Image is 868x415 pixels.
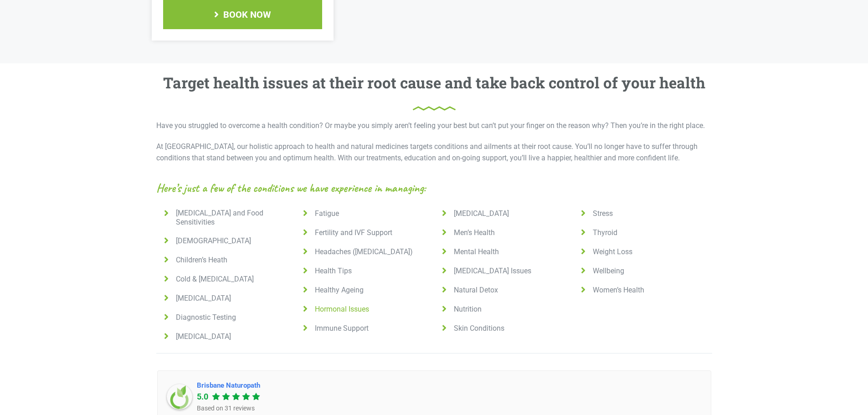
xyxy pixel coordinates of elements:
[197,381,260,389] a: Brisbane Naturopath
[450,305,482,314] span: Nutrition
[578,247,708,257] a: Weight Loss
[578,285,708,295] a: Women’s Health
[156,120,712,132] p: Have you struggled to overcome a health condition? Or maybe you simply aren’t feeling your best b...
[548,6,596,21] span: CONTACT
[172,209,291,227] span: [MEDICAL_DATA] and Food Sensitivities
[439,323,569,333] a: Skin Conditions
[439,266,569,276] a: [MEDICAL_DATA] Issues
[311,286,364,295] span: Healthy Ageing
[311,266,352,276] span: Health Tips
[161,274,291,284] a: Cold & [MEDICAL_DATA]
[578,209,708,219] a: Stress
[439,228,569,238] a: Men’s Health
[395,6,480,21] span: DIAGNOSTIC TESTING
[450,324,504,333] span: Skin Conditions
[589,286,644,295] span: Women’s Health
[167,384,192,410] img: Brisbane Naturopath
[163,72,705,111] h3: Target health issues at their root cause and take back control of your health
[439,247,569,257] a: Mental Health
[311,247,413,256] span: Headaches ([MEDICAL_DATA])
[156,5,283,23] img: Brisbane Naturopath
[578,266,708,276] a: Wellbeing
[156,182,426,194] span: Here’s just a few of the conditions we have experience in managing:
[172,275,254,284] span: Cold & [MEDICAL_DATA]
[156,141,712,164] p: At [GEOGRAPHIC_DATA], our holistic approach to health and natural medicines targets conditions an...
[197,405,255,412] span: Based on 31 reviews
[172,236,251,246] span: [DEMOGRAPHIC_DATA]
[172,294,231,303] span: [MEDICAL_DATA]
[300,228,430,238] a: Fertility and IVF Support
[450,286,498,295] span: Natural Detox
[300,304,430,314] a: Hormonal Issues
[161,293,291,303] a: [MEDICAL_DATA]
[300,285,430,295] a: Healthy Ageing
[450,209,509,218] span: [MEDICAL_DATA]
[300,266,430,276] a: Health Tips
[589,228,617,237] span: Thyroid
[161,255,291,265] a: Children’s Heath
[161,332,291,342] a: [MEDICAL_DATA]
[589,209,613,218] span: Stress
[450,228,495,237] span: Men’s Health
[450,266,531,276] span: [MEDICAL_DATA] Issues
[311,324,369,333] span: Immune Support
[300,209,430,219] a: Fatigue
[589,266,624,276] span: Wellbeing
[311,209,339,218] span: Fatigue
[172,256,227,265] span: Children’s Heath
[300,323,430,333] a: Immune Support
[439,209,569,219] a: [MEDICAL_DATA]
[311,228,392,237] span: Fertility and IVF Support
[450,247,499,256] span: Mental Health
[439,304,569,314] a: Nutrition
[172,332,231,341] span: [MEDICAL_DATA]
[318,6,395,21] span: CONDITIONS TREATED
[161,209,291,227] a: [MEDICAL_DATA] and Food Sensitivities
[172,313,236,322] span: Diagnostic Testing
[197,391,208,402] div: 5.0
[480,6,548,21] span: PRACTITIONERS
[589,247,632,256] span: Weight Loss
[439,285,569,295] a: Natural Detox
[161,313,291,323] a: Diagnostic Testing
[596,6,646,21] span: BOOK ONLINE
[300,247,430,257] a: Headaches ([MEDICAL_DATA])
[161,236,291,246] a: [DEMOGRAPHIC_DATA]
[311,305,369,314] span: Hormonal Issues
[668,2,684,25] a: Search
[578,228,708,238] a: Thyroid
